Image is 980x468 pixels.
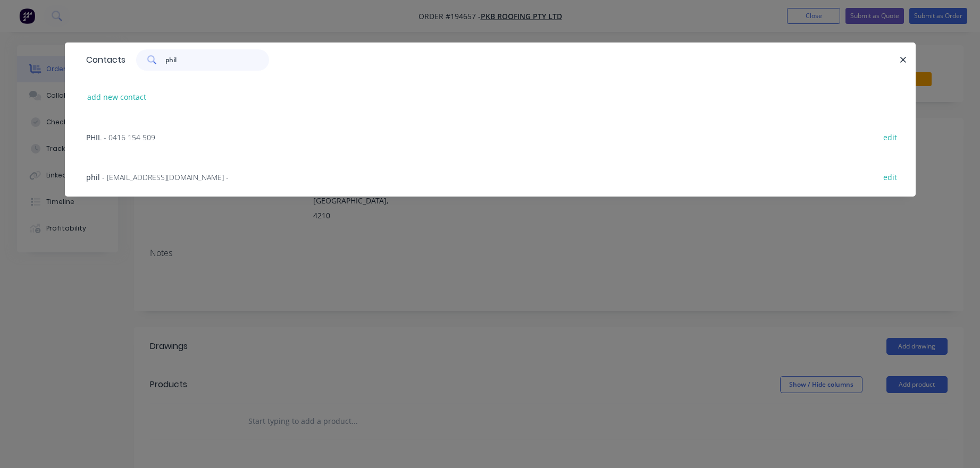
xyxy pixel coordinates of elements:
input: Search contacts... [165,49,269,71]
div: Contacts [81,43,125,77]
span: - [EMAIL_ADDRESS][DOMAIN_NAME] - [102,172,229,182]
span: PHIL [86,132,102,142]
button: edit [878,169,903,184]
button: edit [878,130,903,144]
button: add new contact [82,90,152,104]
span: - 0416 154 509 [104,132,155,142]
span: phil [86,172,100,182]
